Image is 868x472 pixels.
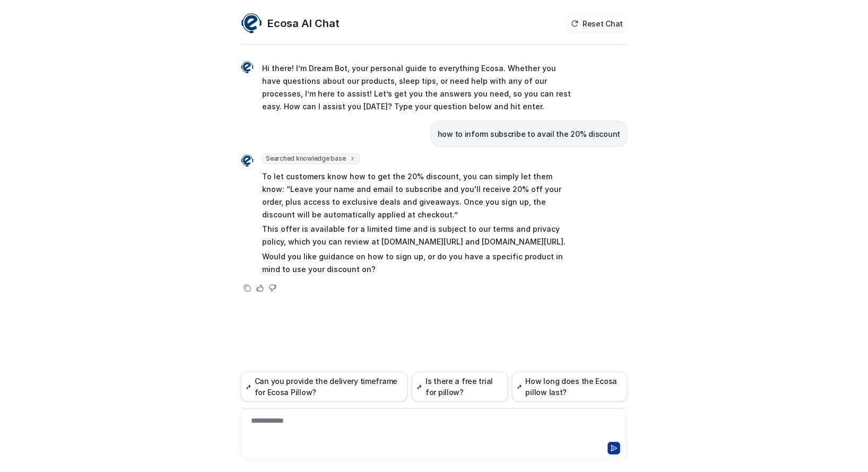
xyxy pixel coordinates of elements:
[412,372,508,401] button: Is there a free trial for pillow?
[262,250,572,276] p: Would you like guidance on how to sign up, or do you have a specific product in mind to use your ...
[262,153,360,164] span: Searched knowledge base
[267,16,340,31] h2: Ecosa AI Chat
[241,13,262,34] img: Widget
[262,170,572,221] p: To let customers know how to get the 20% discount, you can simply let them know: “Leave your name...
[262,223,572,248] p: This offer is available for a limited time and is subject to our terms and privacy policy, which ...
[241,372,407,401] button: Can you provide the delivery timeframe for Ecosa Pillow?
[438,128,620,141] p: how to inform subscribe to avail the 20% discount
[241,154,254,167] img: Widget
[262,62,572,113] p: Hi there! I’m Dream Bot, your personal guide to everything Ecosa. Whether you have questions abou...
[241,61,254,74] img: Widget
[568,16,627,31] button: Reset Chat
[512,372,627,401] button: How long does the Ecosa pillow last?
